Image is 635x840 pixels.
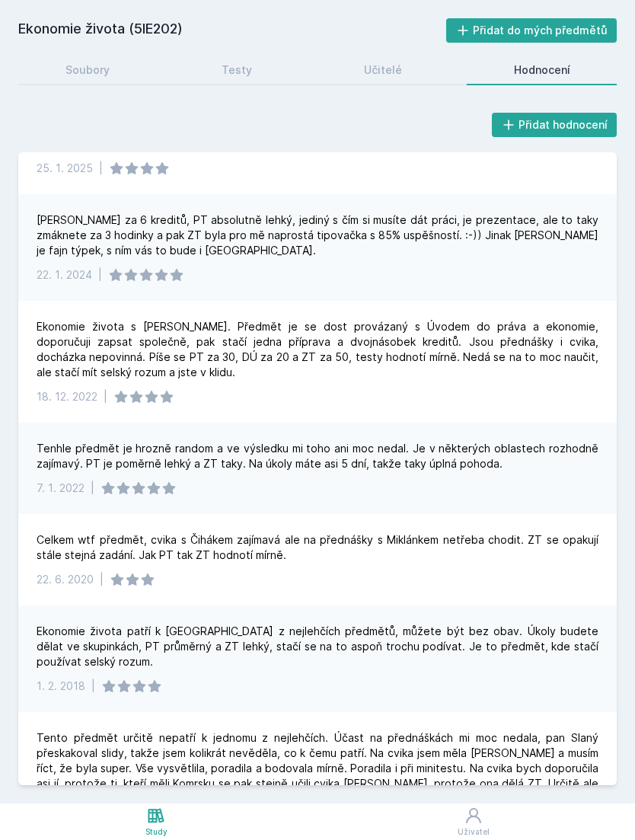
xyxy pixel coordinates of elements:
[37,624,598,669] div: Ekonomie života patří k [GEOGRAPHIC_DATA] z nejlehčích předmětů, můžete být bez obav. Úkoly budet...
[37,389,97,404] div: 18. 12. 2022
[467,55,617,85] a: Hodnocení
[174,55,298,85] a: Testy
[446,18,617,43] button: Přidat do mých předmětů
[104,389,107,404] div: |
[98,267,102,283] div: |
[91,679,95,694] div: |
[514,62,570,78] div: Hodnocení
[65,62,110,78] div: Soubory
[317,55,448,85] a: Učitelé
[37,481,85,496] div: 7. 1. 2022
[37,319,598,380] div: Ekonomie života s [PERSON_NAME]. Předmět je se dost provázaný s Úvodem do práva a ekonomie, dopor...
[458,826,490,838] div: Uživatel
[18,18,446,43] h2: Ekonomie života (5IE202)
[91,481,94,496] div: |
[145,826,168,838] div: Study
[37,441,598,471] div: Tenhle předmět je hrozně random a ve výsledku mi toho ani moc nedal. Je v některých oblastech roz...
[222,62,252,78] div: Testy
[37,730,598,806] div: Tento předmět určitě nepatří k jednomu z nejlehčích. Účast na přednáškách mi moc nedala, pan Slan...
[37,532,598,563] div: Celkem wtf předmět, cvika s Čihákem zajímavá ale na přednášky s Miklánkem netřeba chodit. ZT se o...
[37,572,94,587] div: 22. 6. 2020
[37,212,598,258] div: [PERSON_NAME] za 6 kreditů, PT absolutně lehký, jediný s čím si musíte dát práci, je prezentace, ...
[99,161,103,176] div: |
[364,62,402,78] div: Učitelé
[37,679,85,694] div: 1. 2. 2018
[18,55,156,85] a: Soubory
[37,161,93,176] div: 25. 1. 2025
[100,572,104,587] div: |
[492,113,617,137] button: Přidat hodnocení
[37,267,92,283] div: 22. 1. 2024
